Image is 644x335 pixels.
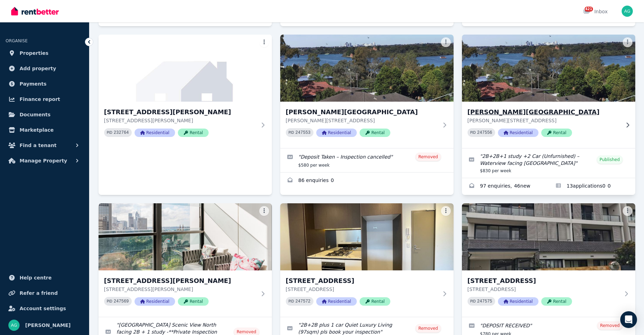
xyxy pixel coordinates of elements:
[462,178,549,195] a: Enquiries for Porter Street, Ryde
[316,129,357,137] span: Residential
[6,46,84,60] a: Properties
[114,130,129,135] code: 232764
[6,92,84,106] a: Finance report
[25,321,71,329] span: [PERSON_NAME]
[441,37,451,47] button: More options
[468,276,620,286] h3: [STREET_ADDRESS]
[8,320,20,331] img: Barclay
[20,64,56,73] span: Add property
[99,35,272,148] a: 12/23 Porter Street, Ryde[STREET_ADDRESS][PERSON_NAME][STREET_ADDRESS][PERSON_NAME]PID 232764Resi...
[623,206,632,216] button: More options
[99,203,272,270] img: 1201/130 Elizabeth Street, Sydney
[280,148,454,172] a: Edit listing: Deposit Taken – Inspection cancelled
[20,49,49,57] span: Properties
[286,286,438,293] p: [STREET_ADDRESS]
[622,6,633,17] img: Barclay
[104,107,256,117] h3: [STREET_ADDRESS][PERSON_NAME]
[6,77,84,91] a: Payments
[6,61,84,75] a: Add property
[135,297,175,306] span: Residential
[178,129,209,137] span: Rental
[20,141,57,150] span: Find a tenant
[20,95,60,103] span: Finance report
[286,117,438,124] p: [PERSON_NAME][STREET_ADDRESS]
[360,297,390,306] span: Rental
[6,286,84,300] a: Refer a friend
[6,301,84,315] a: Account settings
[104,286,256,293] p: [STREET_ADDRESS][PERSON_NAME]
[583,8,608,15] div: Inbox
[135,129,175,137] span: Residential
[470,131,476,134] small: PID
[20,126,53,134] span: Marketplace
[620,311,637,328] div: Open Intercom Messenger
[541,129,572,137] span: Rental
[498,297,538,306] span: Residential
[20,274,52,282] span: Help centre
[104,117,256,124] p: [STREET_ADDRESS][PERSON_NAME]
[360,129,390,137] span: Rental
[280,173,454,189] a: Enquiries for Porter Street, Ryde
[280,203,454,270] img: 113/5 Whiteside Street, North Ryde
[289,131,294,134] small: PID
[259,206,269,216] button: More options
[585,7,593,12] span: 421
[259,37,269,47] button: More options
[20,110,51,119] span: Documents
[468,107,620,117] h3: [PERSON_NAME][GEOGRAPHIC_DATA]
[477,130,492,135] code: 247556
[468,117,620,124] p: [PERSON_NAME][STREET_ADDRESS]
[286,107,438,117] h3: [PERSON_NAME][GEOGRAPHIC_DATA]
[20,156,67,165] span: Manage Property
[6,271,84,285] a: Help centre
[462,203,635,270] img: 509/5 Whiteside Street, North Ryde
[20,80,46,88] span: Payments
[11,6,59,16] img: RentBetter
[6,108,84,122] a: Documents
[316,297,357,306] span: Residential
[541,297,572,306] span: Rental
[462,35,635,148] a: Porter Street, Ryde[PERSON_NAME][GEOGRAPHIC_DATA][PERSON_NAME][STREET_ADDRESS]PID 247556Residenti...
[286,276,438,286] h3: [STREET_ADDRESS]
[104,276,256,286] h3: [STREET_ADDRESS][PERSON_NAME]
[20,304,66,313] span: Account settings
[178,297,209,306] span: Rental
[623,37,632,47] button: More options
[289,299,294,303] small: PID
[99,203,272,317] a: 1201/130 Elizabeth Street, Sydney[STREET_ADDRESS][PERSON_NAME][STREET_ADDRESS][PERSON_NAME]PID 24...
[107,131,113,134] small: PID
[477,299,492,304] code: 247575
[462,148,635,178] a: Edit listing: 2B+2B+1 study +2 Car (Unfurnished) – Waterview facing MeadowBank
[6,123,84,137] a: Marketplace
[468,286,620,293] p: [STREET_ADDRESS]
[441,206,451,216] button: More options
[498,129,538,137] span: Residential
[20,289,58,297] span: Refer a friend
[457,33,639,103] img: Porter Street, Ryde
[280,35,454,148] a: Porter Street, Ryde[PERSON_NAME][GEOGRAPHIC_DATA][PERSON_NAME][STREET_ADDRESS]PID 247553Residenti...
[99,35,272,102] img: 12/23 Porter Street, Ryde
[462,203,635,317] a: 509/5 Whiteside Street, North Ryde[STREET_ADDRESS][STREET_ADDRESS]PID 247575ResidentialRental
[6,38,28,43] span: ORGANISE
[6,138,84,152] button: Find a tenant
[295,130,310,135] code: 247553
[107,299,113,303] small: PID
[470,299,476,303] small: PID
[6,154,84,168] button: Manage Property
[280,35,454,102] img: Porter Street, Ryde
[549,178,635,195] a: Applications for Porter Street, Ryde
[280,203,454,317] a: 113/5 Whiteside Street, North Ryde[STREET_ADDRESS][STREET_ADDRESS]PID 247572ResidentialRental
[114,299,129,304] code: 247569
[295,299,310,304] code: 247572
